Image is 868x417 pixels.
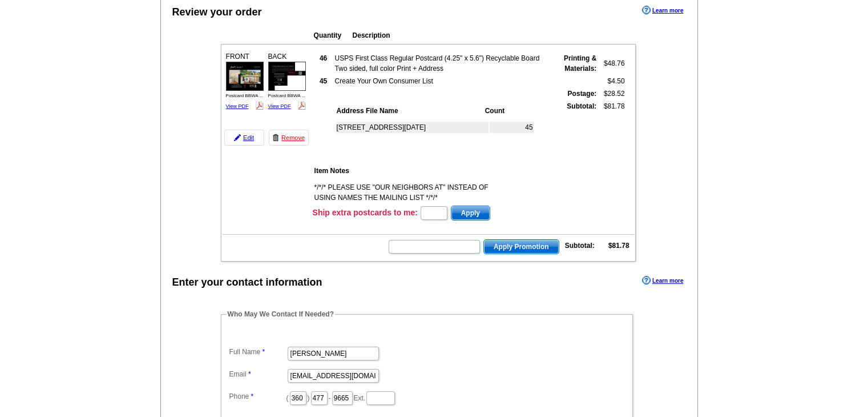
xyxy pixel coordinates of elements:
[224,130,264,146] a: Edit
[320,77,327,85] strong: 45
[608,242,629,250] strong: $81.78
[336,122,488,133] td: [STREET_ADDRESS][DATE]
[224,50,265,113] div: FRONT
[268,103,291,109] a: View PDF
[598,53,625,74] td: $48.76
[642,6,683,15] a: Learn more
[268,62,306,91] img: small-thumb.jpg
[451,206,490,220] span: Apply
[255,101,264,110] img: pdf_logo.png
[226,103,249,109] a: View PDF
[484,240,559,254] span: Apply Promotion
[229,347,286,357] label: Full Name
[564,54,596,73] strong: Printing & Materials:
[268,93,306,98] span: Postcard BBWA ...
[567,102,596,110] strong: Subtotal:
[227,309,335,319] legend: Who May We Contact If Needed?
[314,182,511,203] td: */*/* PLEASE USE "OUR NEIGHBORS AT" INSTEAD OF USING NAMES THE MAILING LIST */*/*
[320,54,327,62] strong: 46
[598,88,625,99] td: $28.52
[313,30,351,41] th: Quantity
[598,75,625,87] td: $4.50
[313,207,418,218] h3: Ship extra postcards to me:
[267,50,308,113] div: BACK
[314,165,511,177] th: Item Notes
[172,275,322,290] div: Enter your contact information
[229,369,286,379] label: Email
[272,134,279,141] img: trashcan-icon.gif
[642,276,683,285] a: Learn more
[269,130,309,146] a: Remove
[451,206,490,220] button: Apply
[226,62,264,91] img: small-thumb.jpg
[598,101,625,160] td: $81.78
[172,5,262,20] div: Review your order
[234,134,241,141] img: pencil-icon.gif
[336,105,483,117] th: Address File Name
[334,75,550,87] td: Create Your Own Consumer List
[567,90,596,98] strong: Postage:
[565,242,595,250] strong: Subtotal:
[485,105,534,117] th: Count
[227,388,627,406] dd: ( ) - Ext.
[226,93,264,98] span: Postcard BBWA ...
[483,239,559,254] button: Apply Promotion
[334,53,550,74] td: USPS First Class Regular Postcard (4.25" x 5.6") Recyclable Board Two sided, full color Print + A...
[490,122,534,133] td: 45
[229,391,286,402] label: Phone
[297,101,306,110] img: pdf_logo.png
[352,30,561,41] th: Description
